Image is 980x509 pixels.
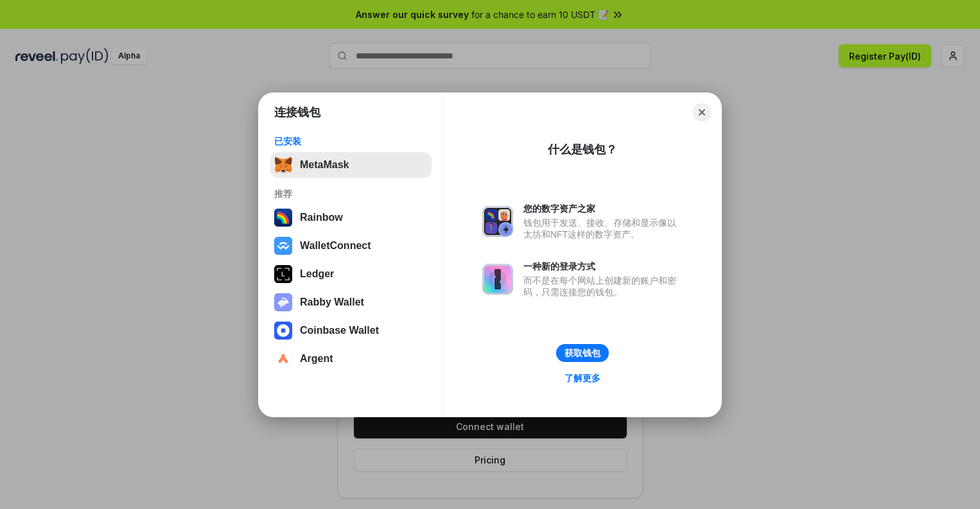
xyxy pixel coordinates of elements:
img: svg+xml,%3Csvg%20width%3D%2228%22%20height%3D%2228%22%20viewBox%3D%220%200%2028%2028%22%20fill%3D... [274,350,292,368]
button: Close [693,103,711,121]
img: svg+xml,%3Csvg%20xmlns%3D%22http%3A%2F%2Fwww.w3.org%2F2000%2Fsvg%22%20fill%3D%22none%22%20viewBox... [482,206,513,237]
div: 推荐 [274,188,428,200]
div: 了解更多 [564,372,600,384]
div: WalletConnect [300,240,371,252]
button: 获取钱包 [556,344,609,362]
button: MetaMask [270,152,432,178]
img: svg+xml,%3Csvg%20xmlns%3D%22http%3A%2F%2Fwww.w3.org%2F2000%2Fsvg%22%20fill%3D%22none%22%20viewBox... [482,264,513,295]
div: 您的数字资产之家 [523,203,683,214]
div: 一种新的登录方式 [523,261,683,272]
img: svg+xml,%3Csvg%20xmlns%3D%22http%3A%2F%2Fwww.w3.org%2F2000%2Fsvg%22%20width%3D%2228%22%20height%3... [274,265,292,283]
div: Argent [300,353,333,365]
button: WalletConnect [270,233,432,259]
div: 而不是在每个网站上创建新的账户和密码，只需连接您的钱包。 [523,275,683,298]
div: Rabby Wallet [300,297,364,308]
h1: 连接钱包 [274,105,320,120]
img: svg+xml,%3Csvg%20width%3D%2228%22%20height%3D%2228%22%20viewBox%3D%220%200%2028%2028%22%20fill%3D... [274,322,292,340]
button: Rabby Wallet [270,289,432,315]
button: Argent [270,346,432,372]
div: 已安装 [274,135,428,147]
div: Rainbow [300,212,343,223]
img: svg+xml,%3Csvg%20width%3D%2228%22%20height%3D%2228%22%20viewBox%3D%220%200%2028%2028%22%20fill%3D... [274,237,292,255]
img: svg+xml,%3Csvg%20fill%3D%22none%22%20height%3D%2233%22%20viewBox%3D%220%200%2035%2033%22%20width%... [274,156,292,174]
div: 什么是钱包？ [548,142,617,157]
div: Coinbase Wallet [300,325,379,336]
button: Coinbase Wallet [270,318,432,343]
div: 获取钱包 [564,347,600,359]
a: 了解更多 [557,370,608,386]
div: 钱包用于发送、接收、存储和显示像以太坊和NFT这样的数字资产。 [523,217,683,240]
img: svg+xml,%3Csvg%20xmlns%3D%22http%3A%2F%2Fwww.w3.org%2F2000%2Fsvg%22%20fill%3D%22none%22%20viewBox... [274,293,292,311]
button: Ledger [270,261,432,287]
button: Rainbow [270,205,432,230]
div: MetaMask [300,159,349,171]
img: svg+xml,%3Csvg%20width%3D%22120%22%20height%3D%22120%22%20viewBox%3D%220%200%20120%20120%22%20fil... [274,209,292,227]
div: Ledger [300,268,334,280]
